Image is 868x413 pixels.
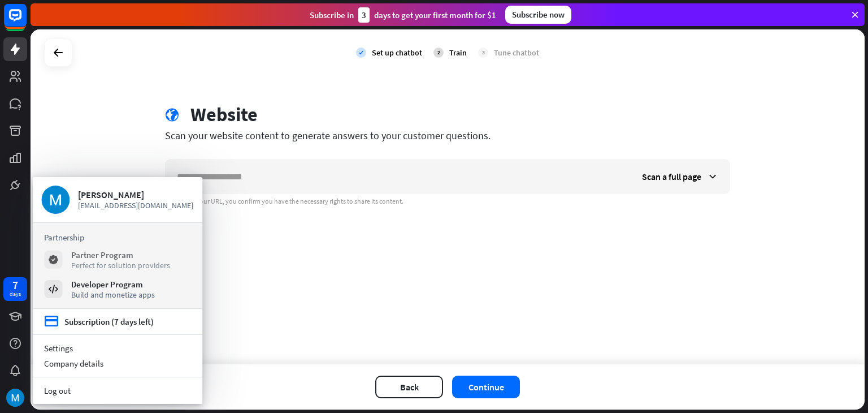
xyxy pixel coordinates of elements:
[310,7,496,23] div: Subscribe in days to get your first month for $1
[71,290,155,300] div: Build and monetize apps
[505,6,571,24] div: Subscribe now
[10,290,21,298] div: days
[478,48,488,58] div: 3
[165,197,730,206] div: By sharing your URL, you confirm you have the necessary rights to share its content.
[452,376,520,398] button: Continue
[33,341,202,356] a: Settings
[44,249,191,270] a: Partner Program Perfect for solution providers
[44,315,154,329] a: credit_card Subscription (7 days left)
[44,279,191,299] a: Developer Program Build and monetize apps
[12,280,18,290] div: 7
[3,277,27,301] a: 7 days
[358,7,370,23] div: 3
[44,232,191,243] h3: Partnership
[433,48,444,58] div: 2
[41,186,194,214] a: [PERSON_NAME] [EMAIL_ADDRESS][DOMAIN_NAME]
[494,48,539,58] div: Tune chatbot
[33,383,202,398] a: Log out
[78,189,194,200] div: [PERSON_NAME]
[165,129,730,142] div: Scan your website content to generate answers to your customer questions.
[9,5,43,38] button: Open LiveChat chat widget
[165,108,179,122] i: globe
[64,316,154,327] div: Subscription (7 days left)
[190,103,258,126] div: Website
[44,315,59,329] i: credit_card
[356,48,366,58] i: check
[375,376,443,398] button: Back
[71,279,155,290] div: Developer Program
[449,48,467,58] div: Train
[78,200,194,210] span: [EMAIL_ADDRESS][DOMAIN_NAME]
[33,356,202,371] div: Company details
[71,260,170,270] div: Perfect for solution providers
[642,171,701,182] span: Scan a full page
[71,249,170,260] div: Partner Program
[372,48,422,58] div: Set up chatbot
